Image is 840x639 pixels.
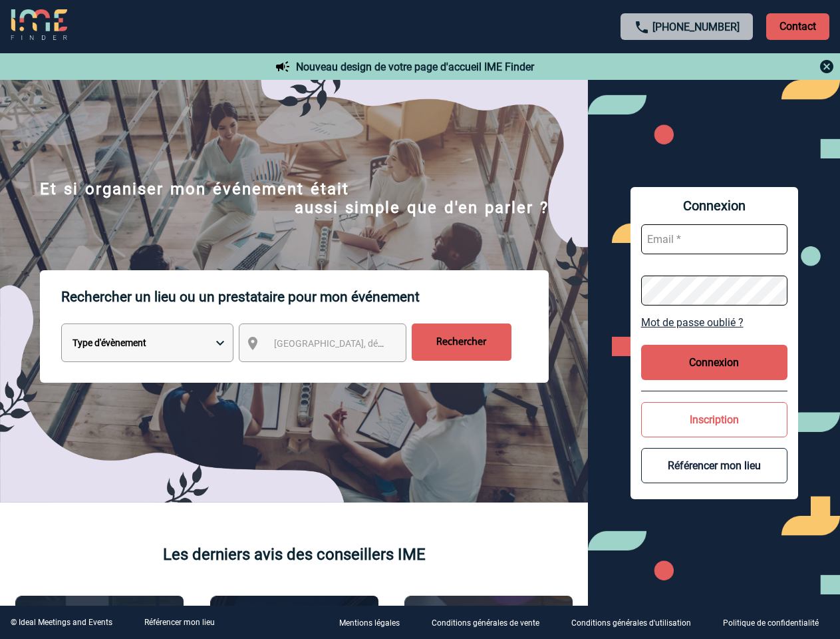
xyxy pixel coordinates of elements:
[652,21,740,33] a: [PHONE_NUMBER]
[641,316,787,329] a: Mot de passe oublié ?
[144,618,215,627] a: Référencer mon lieu
[571,619,691,628] p: Conditions générales d'utilisation
[641,224,787,254] input: Email *
[412,323,511,361] input: Rechercher
[61,270,549,323] p: Rechercher un lieu ou un prestataire pour mon événement
[421,616,561,629] a: Conditions générales de vente
[712,616,840,629] a: Politique de confidentialité
[641,448,787,483] button: Référencer mon lieu
[561,616,712,629] a: Conditions générales d'utilisation
[641,345,787,380] button: Connexion
[723,619,819,628] p: Politique de confidentialité
[641,402,787,437] button: Inscription
[274,338,459,349] span: [GEOGRAPHIC_DATA], département, région...
[329,616,421,629] a: Mentions légales
[432,619,539,628] p: Conditions générales de vente
[634,19,650,35] img: call-24-px.png
[766,13,829,40] p: Contact
[11,618,112,627] div: © Ideal Meetings and Events
[641,198,787,214] span: Connexion
[339,619,400,628] p: Mentions légales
